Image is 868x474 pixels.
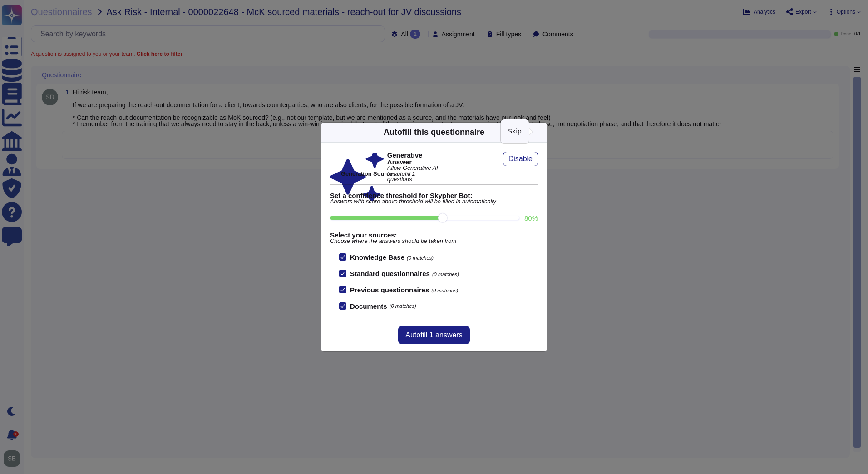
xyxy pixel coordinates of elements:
[350,253,404,261] b: Knowledge Base
[330,232,538,238] b: Select your sources:
[390,304,416,309] span: (0 matches)
[503,152,538,166] button: Disable
[398,326,469,344] button: Autofill 1 answers
[387,165,441,183] span: Allow Generative AI to autofill 1 questions
[330,238,538,244] span: Choose where the answers should be taken from
[508,155,533,163] span: Disable
[350,286,429,294] b: Previous questionnaires
[387,152,441,165] b: Generative Answer
[330,199,538,205] span: Answers with score above threshold will be filled in automatically
[330,192,538,199] b: Set a confidence threshold for Skypher Bot:
[407,255,434,261] span: (0 matches)
[431,288,458,293] span: (0 matches)
[405,331,462,339] span: Autofill 1 answers
[432,272,459,277] span: (0 matches)
[524,215,538,222] label: 80 %
[350,270,430,277] b: Standard questionnaires
[341,170,399,177] b: Generation Sources :
[501,119,529,143] div: Skip
[384,126,484,138] div: Autofill this questionnaire
[350,303,387,310] b: Documents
